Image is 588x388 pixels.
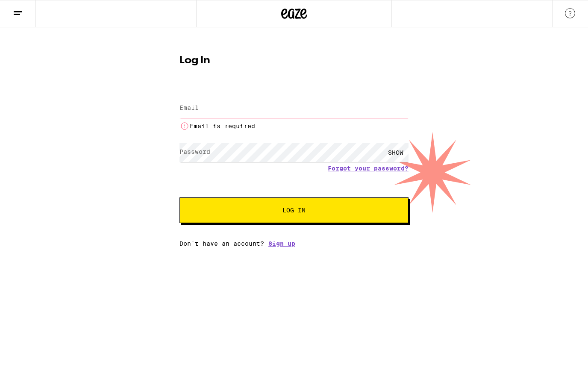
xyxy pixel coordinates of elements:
[179,197,409,223] button: Log In
[268,240,295,247] a: Sign up
[282,207,306,213] span: Log In
[179,148,210,155] label: Password
[328,165,409,172] a: Forgot your password?
[179,99,409,118] input: Email
[179,121,409,131] li: Email is required
[383,143,409,162] div: SHOW
[179,56,409,66] h1: Log In
[179,240,409,247] div: Don't have an account?
[179,104,199,111] label: Email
